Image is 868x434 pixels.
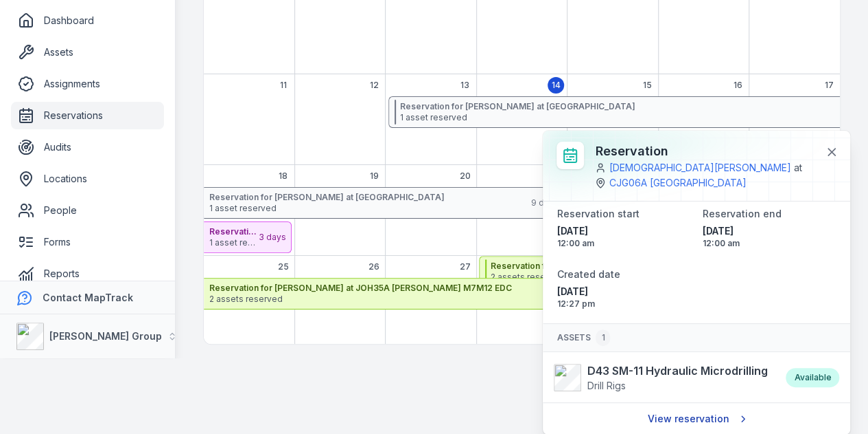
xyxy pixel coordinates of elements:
[793,161,801,175] span: at
[587,380,625,391] span: Drill Rigs
[204,187,565,219] button: Reservation for [PERSON_NAME] at [GEOGRAPHIC_DATA]1 asset reserved9 days
[596,329,610,346] div: 1
[11,7,164,34] a: Dashboard
[278,261,289,272] span: 25
[209,237,257,248] span: 1 asset reserved
[595,142,814,161] h3: Reservation
[556,268,620,280] span: Created date
[280,80,287,91] span: 11
[609,161,790,175] a: [DEMOGRAPHIC_DATA][PERSON_NAME]
[702,238,836,249] span: 12:00 am
[279,171,288,182] span: 18
[49,330,162,342] strong: [PERSON_NAME] Group
[368,261,379,272] span: 26
[552,80,561,91] span: 14
[556,224,691,249] time: 13/08/2025, 12:00:00 am
[370,80,379,91] span: 12
[556,285,691,299] span: [DATE]
[824,80,833,91] span: 17
[556,208,639,219] span: Reservation start
[11,197,164,224] a: People
[702,208,781,219] span: Reservation end
[204,278,840,310] button: Reservation for [PERSON_NAME] at JOH35A [PERSON_NAME] M7M12 EDC2 assets reserved57 days
[11,70,164,98] a: Assignments
[370,171,379,182] span: 19
[11,39,164,66] a: Assets
[204,221,292,253] button: Reservation for [PERSON_NAME] at CJG06A [GEOGRAPHIC_DATA]1 asset reserved3 days
[209,192,530,203] strong: Reservation for [PERSON_NAME] at [GEOGRAPHIC_DATA]
[460,261,471,272] span: 27
[642,80,651,91] span: 15
[554,362,772,393] a: D43 SM-11 Hydraulic MicrodrillingDrill Rigs
[11,260,164,287] a: Reports
[556,224,691,238] span: [DATE]
[43,292,133,303] strong: Contact MapTrack
[609,176,746,190] a: CJG06A [GEOGRAPHIC_DATA]
[587,362,767,379] strong: D43 SM-11 Hydraulic Microdrilling
[556,285,691,310] time: 08/08/2025, 12:27:37 pm
[702,224,836,238] span: [DATE]
[702,224,836,249] time: 21/08/2025, 12:00:00 am
[639,406,755,432] a: View reservation
[734,80,742,91] span: 16
[460,80,469,91] span: 13
[209,283,801,294] strong: Reservation for [PERSON_NAME] at JOH35A [PERSON_NAME] M7M12 EDC
[556,299,691,310] span: 12:27 pm
[11,228,164,256] a: Forms
[209,226,257,237] strong: Reservation for [PERSON_NAME] at CJG06A [GEOGRAPHIC_DATA]
[209,203,530,214] span: 1 asset reserved
[11,133,164,161] a: Audits
[556,329,610,346] span: Assets
[556,238,691,249] span: 12:00 am
[460,171,471,182] span: 20
[786,368,839,387] div: Available
[11,165,164,193] a: Locations
[209,294,801,305] span: 2 assets reserved
[11,102,164,129] a: Reservations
